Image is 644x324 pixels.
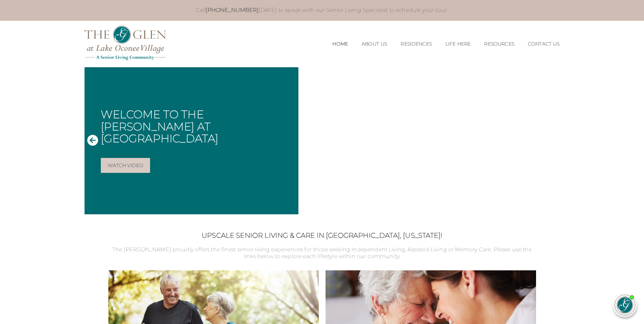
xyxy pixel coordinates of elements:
a: About Us [362,41,387,47]
p: The [PERSON_NAME] proudly offers the finest senior living experiences for those seeking Independe... [108,246,536,260]
img: The Glen Lake Oconee Home [85,26,166,60]
img: avatar [615,295,635,315]
button: Next Slide [546,134,557,147]
a: Residences [401,41,432,47]
h1: Welcome to The [PERSON_NAME] at [GEOGRAPHIC_DATA] [101,108,293,144]
a: Contact Us [528,41,560,47]
a: Life Here [445,41,471,47]
a: Watch Video [101,158,150,173]
div: Slide 1 of 1 [85,67,560,214]
h2: Upscale Senior Living & Care in [GEOGRAPHIC_DATA], [US_STATE]! [108,231,536,239]
a: [PHONE_NUMBER] [205,7,258,13]
a: Resources [484,41,514,47]
p: Call [DATE] to speak with our Senior Living Specialist to schedule your tour. [91,7,553,14]
a: Home [332,41,348,47]
iframe: Embedded Vimeo Video [298,67,560,214]
iframe: iframe [510,141,637,286]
